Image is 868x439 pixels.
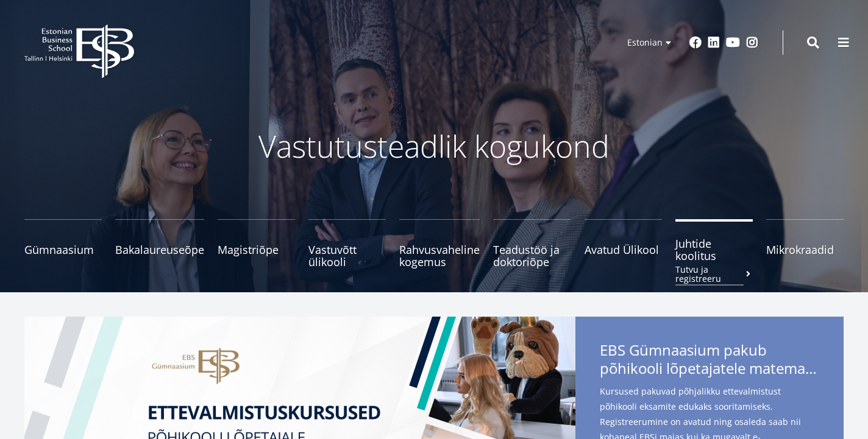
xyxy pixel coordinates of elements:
[493,244,571,268] span: Teadustöö ja doktoriõpe
[766,219,844,268] a: Mikrokraadid
[493,219,571,268] a: Teadustöö ja doktoriõpe
[111,128,757,164] p: Vastutusteadlik kogukond
[689,37,702,49] a: Facebook
[308,244,386,268] span: Vastuvõtt ülikooli
[115,219,204,268] a: Bakalaureuseõpe
[600,341,819,381] span: EBS Gümnaasium pakub
[24,219,102,268] a: Gümnaasium
[675,237,753,262] span: Juhtide koolitus
[399,244,480,268] span: Rahvusvaheline kogemus
[708,37,720,49] a: Linkedin
[399,219,480,268] a: Rahvusvaheline kogemus
[218,244,295,256] span: Magistriõpe
[600,359,819,378] span: põhikooli lõpetajatele matemaatika- ja eesti keele kursuseid
[585,219,662,268] a: Avatud Ülikool
[675,219,753,268] a: Juhtide koolitusTutvu ja registreeru
[24,244,102,256] span: Gümnaasium
[115,244,204,256] span: Bakalaureuseõpe
[726,37,740,49] a: Youtube
[218,219,295,268] a: Magistriõpe
[746,37,758,49] a: Instagram
[308,219,386,268] a: Vastuvõtt ülikooli
[585,244,662,256] span: Avatud Ülikool
[675,265,753,283] small: Tutvu ja registreeru
[766,244,844,256] span: Mikrokraadid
